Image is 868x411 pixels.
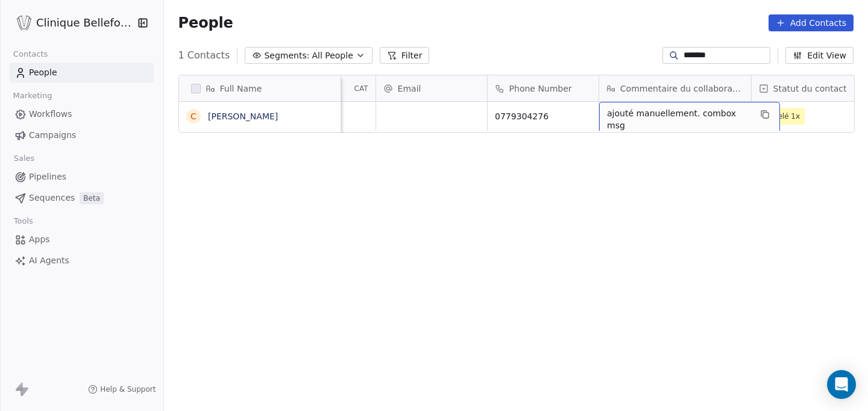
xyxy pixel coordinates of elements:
[354,84,368,93] span: CAT
[29,192,75,204] span: Sequences
[607,107,750,131] span: ajouté manuellement. combox msg
[190,110,197,123] div: C
[220,83,262,95] span: Full Name
[29,108,72,121] span: Workflows
[773,83,847,95] span: Statut du contact
[264,49,309,62] span: Segments:
[100,384,156,394] span: Help & Support
[29,233,50,246] span: Apps
[36,15,134,31] span: Clinique Bellefontaine
[178,48,230,63] span: 1 Contacts
[10,230,154,249] a: Apps
[398,83,421,95] span: Email
[764,110,800,122] span: Appelé 1x
[88,384,156,394] a: Help & Support
[29,129,76,142] span: Campaigns
[208,111,278,121] a: [PERSON_NAME]
[29,171,66,183] span: Pipelines
[8,212,38,230] span: Tools
[14,13,129,33] button: Clinique Bellefontaine
[29,254,69,267] span: AI Agents
[769,14,854,31] button: Add Contacts
[752,75,863,101] div: Statut du contact
[785,47,854,64] button: Edit View
[312,49,353,62] span: All People
[179,102,341,408] div: grid
[80,192,104,204] span: Beta
[10,63,154,83] a: People
[17,16,31,30] img: Logo_Bellefontaine_Black.png
[10,104,154,124] a: Workflows
[376,75,487,101] div: Email
[256,110,368,122] span: [DATE] 02:50 PM
[488,75,599,101] div: Phone Number
[509,83,572,95] span: Phone Number
[599,75,751,101] div: Commentaire du collaborateur
[620,83,744,95] span: Commentaire du collaborateur
[8,45,53,63] span: Contacts
[178,14,233,32] span: People
[10,251,154,271] a: AI Agents
[179,75,341,101] div: Full Name
[10,125,154,145] a: Campaigns
[8,149,40,168] span: Sales
[29,66,57,79] span: People
[10,167,154,187] a: Pipelines
[10,188,154,208] a: SequencesBeta
[8,87,57,105] span: Marketing
[495,110,591,122] span: 0779304276
[827,370,856,399] div: Open Intercom Messenger
[380,47,430,64] button: Filter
